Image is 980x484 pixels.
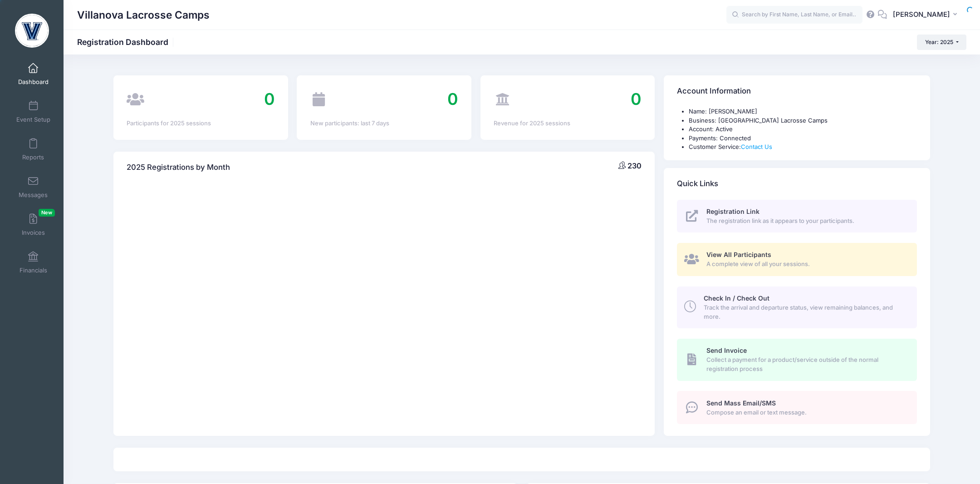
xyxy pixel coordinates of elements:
[631,89,642,109] span: 0
[12,133,55,165] a: Reports
[310,119,458,128] div: New participants: last 7 days
[15,14,49,48] img: Villanova Lacrosse Camps
[627,161,642,170] span: 230
[12,247,55,278] a: Financials
[677,79,751,104] h4: Account Information
[18,78,49,86] span: Dashboard
[706,260,906,269] span: A complete view of all your sessions.
[19,191,48,199] span: Messages
[16,116,50,123] span: Event Setup
[77,5,210,25] h1: Villanova Lacrosse Camps
[677,286,916,328] a: Check In / Check Out Track the arrival and departure status, view remaining balances, and more.
[127,154,230,180] h4: 2025 Registrations by Month
[494,119,642,128] div: Revenue for 2025 sessions
[127,119,274,128] div: Participants for 2025 sessions
[264,89,275,109] span: 0
[22,153,44,161] span: Reports
[689,143,916,152] li: Customer Service:
[706,251,771,258] span: View All Participants
[12,209,55,241] a: InvoicesNew
[689,116,916,125] li: Business: [GEOGRAPHIC_DATA] Lacrosse Camps
[677,391,916,424] a: Send Mass Email/SMS Compose an email or text message.
[689,107,916,116] li: Name: [PERSON_NAME]
[39,209,55,217] span: New
[22,229,45,237] span: Invoices
[689,134,916,143] li: Payments: Connected
[706,217,906,226] span: The registration link as it appears to your participants.
[12,58,55,90] a: Dashboard
[706,408,906,417] span: Compose an email or text message.
[77,37,176,47] h1: Registration Dashboard
[447,89,458,109] span: 0
[677,339,916,380] a: Send Invoice Collect a payment for a product/service outside of the normal registration process
[12,171,55,203] a: Messages
[887,5,966,25] button: [PERSON_NAME]
[726,6,862,24] input: Search by First Name, Last Name, or Email...
[706,399,776,407] span: Send Mass Email/SMS
[704,303,906,321] span: Track the arrival and departure status, view remaining balances, and more.
[704,294,769,302] span: Check In / Check Out
[677,171,718,197] h4: Quick Links
[12,96,55,128] a: Event Setup
[689,125,916,134] li: Account: Active
[706,207,759,215] span: Registration Link
[893,10,950,20] span: [PERSON_NAME]
[677,200,916,233] a: Registration Link The registration link as it appears to your participants.
[925,39,953,45] span: Year: 2025
[677,243,916,276] a: View All Participants A complete view of all your sessions.
[917,35,966,50] button: Year: 2025
[706,346,747,354] span: Send Invoice
[706,356,906,373] span: Collect a payment for a product/service outside of the normal registration process
[20,267,47,274] span: Financials
[741,143,772,150] a: Contact Us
